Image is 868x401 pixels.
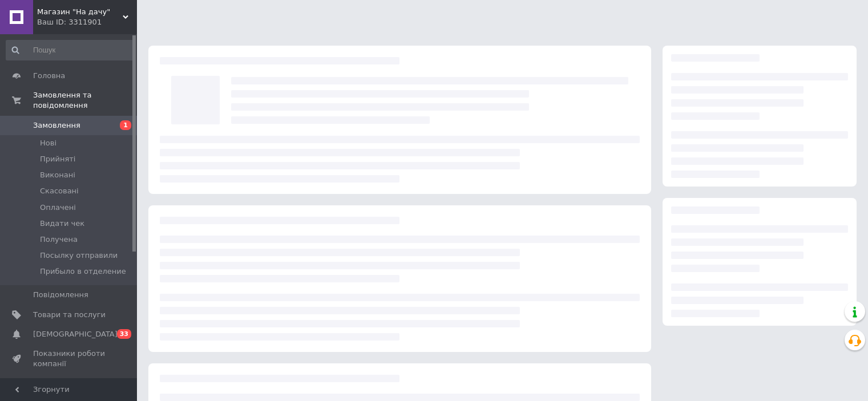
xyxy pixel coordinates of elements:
[37,17,137,27] div: Ваш ID: 3311901
[33,290,88,300] span: Повідомлення
[40,138,56,148] span: Нові
[33,349,106,369] span: Показники роботи компанії
[40,234,78,245] span: Получена
[33,329,118,339] span: [DEMOGRAPHIC_DATA]
[40,266,126,277] span: Прибыло в отделение
[40,170,75,180] span: Виконані
[40,202,76,213] span: Оплачені
[40,186,79,196] span: Скасовані
[40,250,118,261] span: Посылку отправили
[120,120,131,130] span: 1
[6,40,135,60] input: Пошук
[40,218,84,229] span: Видати чек
[117,329,131,339] span: 33
[33,120,80,131] span: Замовлення
[40,154,75,164] span: Прийняті
[33,90,137,111] span: Замовлення та повідомлення
[33,71,65,81] span: Головна
[37,7,123,17] span: Магазин "На дачу"
[33,310,106,320] span: Товари та послуги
